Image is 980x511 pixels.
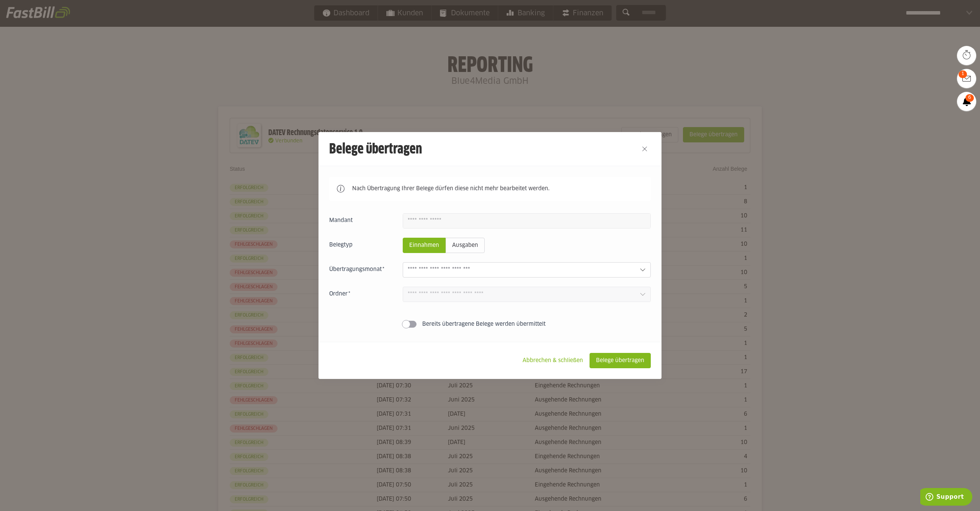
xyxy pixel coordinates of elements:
sl-radio-button: Ausgaben [446,238,485,253]
sl-switch: Bereits übertragene Belege werden übermittelt [329,320,651,328]
sl-radio-button: Einnahmen [403,238,446,253]
span: 6 [965,94,974,102]
sl-button: Belege übertragen [590,353,651,368]
a: 6 [957,92,976,111]
sl-button: Abbrechen & schließen [516,353,590,368]
iframe: Öffnet ein Widget, in dem Sie weitere Informationen finden [920,488,972,507]
a: 1 [957,69,976,88]
span: 1 [959,70,967,78]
